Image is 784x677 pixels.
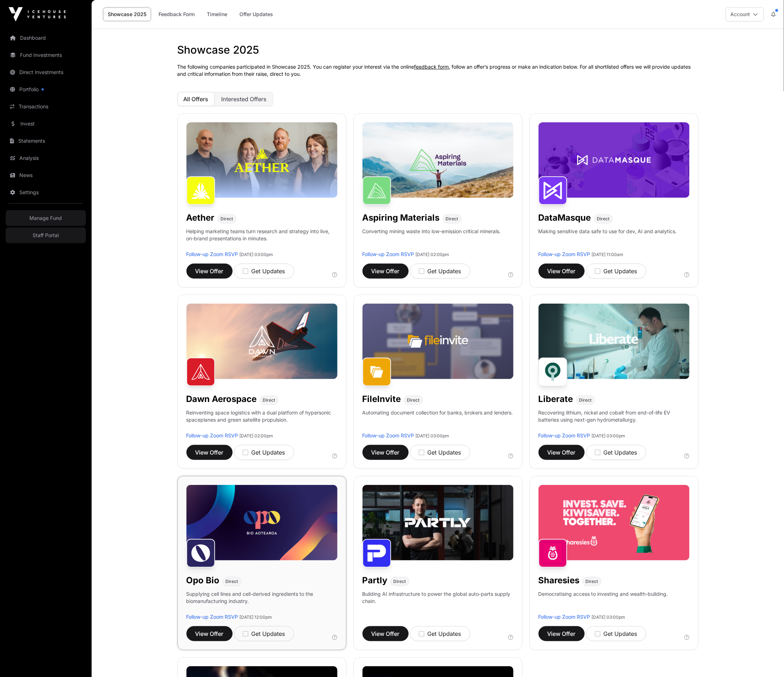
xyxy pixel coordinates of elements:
[154,8,199,21] a: Feedback Form
[177,92,215,106] button: All Offers
[6,133,86,149] a: Statements
[195,629,224,638] span: View Offer
[539,614,590,620] a: Follow-up Zoom RSVP
[371,629,400,638] span: View Offer
[592,252,624,257] span: [DATE] 11:00am
[186,539,215,568] img: Opo Bio
[6,227,86,243] a: Staff Portal
[410,626,470,641] button: Get Updates
[539,122,690,198] img: DataMasque-Banner.jpg
[362,485,513,560] img: Partly-Banner.jpg
[186,590,337,605] p: Supplying cell lines and cell-derived ingredients to the biomanufacturing industry.
[748,643,784,677] div: Chat Widget
[186,358,215,386] img: Dawn Aerospace
[186,626,233,641] button: View Offer
[362,575,388,586] h1: Partly
[263,397,276,403] span: Direct
[539,575,580,586] h1: Sharesies
[579,397,592,403] span: Direct
[539,409,690,432] p: Recovering lithium, nickel and cobalt from end-of-life EV batteries using next-gen hydrometallurgy.
[539,393,573,405] h1: Liberate
[539,212,591,224] h1: DataMasque
[362,122,513,198] img: Aspiring-Banner.jpg
[414,64,449,70] a: feedback form
[240,614,272,620] span: [DATE] 12:00pm
[221,95,267,103] span: Interested Offers
[9,7,66,21] img: Icehouse Ventures Logo
[186,176,215,205] img: Aether
[184,95,209,103] span: All Offers
[226,579,238,584] span: Direct
[362,358,391,386] img: FileInvite
[177,63,698,78] p: The following companies participated in Showcase 2025. You can register your interest via the onl...
[186,251,238,257] a: Follow-up Zoom RSVP
[592,433,625,438] span: [DATE] 03:00pm
[362,176,391,205] img: Aspiring Materials
[186,409,337,432] p: Reinventing space logistics with a dual platform of hypersonic spaceplanes and green satellite pr...
[186,264,233,279] button: View Offer
[234,264,294,279] button: Get Updates
[215,92,273,106] button: Interested Offers
[539,626,585,641] button: View Offer
[416,433,449,438] span: [DATE] 03:00pm
[103,8,151,21] a: Showcase 2025
[586,445,646,460] button: Get Updates
[240,433,273,438] span: [DATE] 02:00pm
[362,590,513,613] p: Building AI infrastructure to power the global auto-parts supply chain.
[592,614,625,620] span: [DATE] 03:00pm
[362,626,409,641] button: View Offer
[362,304,513,379] img: File-Invite-Banner.jpg
[595,267,637,275] div: Get Updates
[6,99,86,114] a: Transactions
[371,448,400,457] span: View Offer
[6,64,86,80] a: Direct Investments
[362,432,414,438] a: Follow-up Zoom RSVP
[186,485,337,560] img: Opo-Bio-Banner.jpg
[419,448,461,457] div: Get Updates
[362,393,401,405] h1: FileInvite
[539,539,567,568] img: Sharesies
[6,210,86,226] a: Manage Fund
[186,212,215,224] h1: Aether
[202,8,232,21] a: Timeline
[595,629,637,638] div: Get Updates
[539,445,585,460] a: View Offer
[539,485,690,560] img: Sharesies-Banner.jpg
[186,432,238,438] a: Follow-up Zoom RSVP
[394,579,406,584] span: Direct
[547,267,576,275] span: View Offer
[539,264,585,279] button: View Offer
[195,267,224,275] span: View Offer
[362,445,409,460] button: View Offer
[186,228,337,251] p: Helping marketing teams turn research and strategy into live, on-brand presentations in minutes.
[6,185,86,200] a: Settings
[407,397,420,403] span: Direct
[419,629,461,638] div: Get Updates
[6,167,86,183] a: News
[547,629,576,638] span: View Offer
[362,251,414,257] a: Follow-up Zoom RSVP
[240,252,273,257] span: [DATE] 03:00pm
[6,82,86,97] a: Portfolio
[539,251,590,257] a: Follow-up Zoom RSVP
[586,626,646,641] button: Get Updates
[539,432,590,438] a: Follow-up Zoom RSVP
[595,448,637,457] div: Get Updates
[362,264,409,279] a: View Offer
[243,448,285,457] div: Get Updates
[234,626,294,641] button: Get Updates
[186,445,233,460] button: View Offer
[243,267,285,275] div: Get Updates
[371,267,400,275] span: View Offer
[221,216,233,222] span: Direct
[186,393,257,405] h1: Dawn Aerospace
[586,264,646,279] button: Get Updates
[6,30,86,46] a: Dashboard
[177,43,698,56] h1: Showcase 2025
